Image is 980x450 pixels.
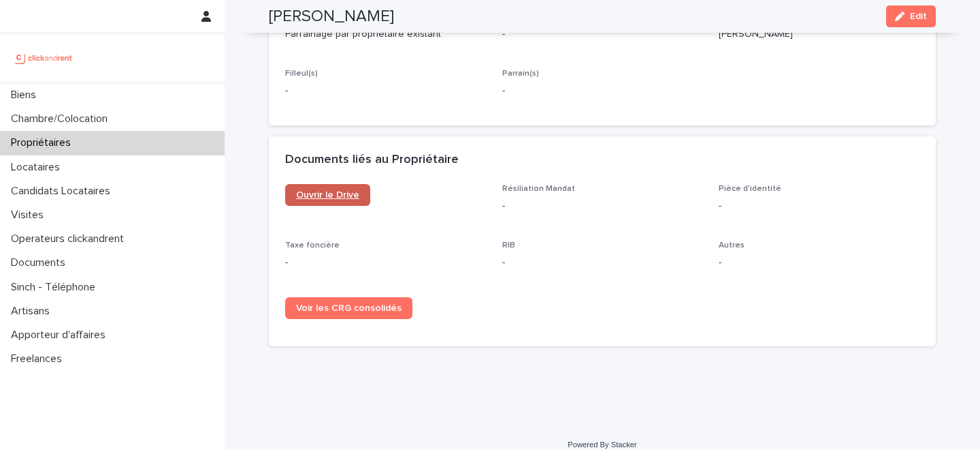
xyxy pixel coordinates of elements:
span: Edit [910,12,927,21]
span: Voir les CRG consolidés [296,303,402,313]
span: Pièce d'identité [719,185,781,193]
p: Artisans [5,305,61,318]
p: Propriétaires [5,136,82,149]
button: Edit [886,5,936,27]
span: Ouvrir le Drive [296,190,359,200]
p: Operateurs clickandrent [5,232,135,245]
span: Taxe foncière [285,241,340,250]
p: Visites [5,209,54,222]
p: Sinch - Téléphone [5,281,106,294]
p: Parrainage par propriétaire existant [285,27,486,42]
p: Chambre/Colocation [5,112,118,125]
a: Powered By Stacker [568,440,636,449]
p: - [285,84,486,98]
h2: Documents liés au Propriétaire [285,153,459,168]
h2: [PERSON_NAME] [269,7,394,27]
p: Candidats Locataires [5,185,121,198]
p: Apporteur d'affaires [5,329,116,342]
p: - [502,27,703,42]
p: [PERSON_NAME] [719,27,919,42]
img: UCB0brd3T0yccxBKYDjQ [11,44,77,72]
span: Parrain(s) [502,70,539,78]
p: - [719,199,919,213]
p: Biens [5,89,47,102]
p: Freelances [5,352,73,365]
a: Ouvrir le Drive [285,184,370,206]
span: RIB [502,241,515,250]
p: - [502,256,703,270]
span: Filleul(s) [285,70,318,78]
p: Documents [5,256,76,269]
p: - [502,199,703,213]
span: Résiliation Mandat [502,185,575,193]
p: - [502,84,703,98]
a: Voir les CRG consolidés [285,297,412,319]
p: Locataires [5,161,71,174]
span: Autres [719,241,745,250]
p: - [719,256,919,270]
p: - [285,256,486,270]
